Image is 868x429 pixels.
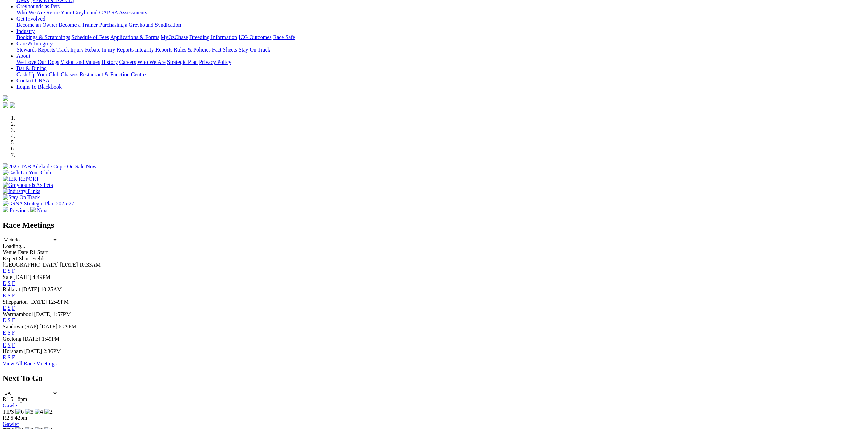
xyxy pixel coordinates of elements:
[3,324,38,329] span: Sandown (SAP)
[3,163,97,170] img: 2025 TAB Adelaide Cup - On Sale Now
[3,354,6,360] a: E
[79,262,101,268] span: 10:33AM
[42,336,60,342] span: 1:49PM
[3,201,74,207] img: GRSA Strategic Plan 2025-27
[29,299,47,305] span: [DATE]
[3,221,865,230] h2: Race Meetings
[273,34,295,40] a: Race Safe
[3,207,8,212] img: chevron-left-pager-white.svg
[12,293,15,298] a: F
[8,330,11,336] a: S
[12,305,15,311] a: F
[101,59,118,65] a: History
[19,256,31,261] span: Short
[212,47,237,53] a: Fact Sheets
[60,262,78,268] span: [DATE]
[12,268,15,274] a: F
[22,286,39,292] span: [DATE]
[16,47,865,53] div: Care & Integrity
[3,348,23,354] span: Horsham
[8,354,11,360] a: S
[16,28,35,34] a: Industry
[56,47,100,53] a: Track Injury Rebate
[3,421,19,427] a: Gawler
[3,317,6,323] a: E
[102,47,134,53] a: Injury Reports
[30,207,36,212] img: chevron-right-pager-white.svg
[16,22,865,28] div: Get Involved
[119,59,136,65] a: Careers
[167,59,198,65] a: Strategic Plan
[33,274,50,280] span: 4:49PM
[32,256,45,261] span: Fields
[16,71,865,78] div: Bar & Dining
[40,286,62,292] span: 10:25AM
[14,274,32,280] span: [DATE]
[61,71,146,77] a: Chasers Restaurant & Function Centre
[99,10,147,15] a: GAP SA Assessments
[137,59,166,65] a: Who We Are
[30,249,48,255] span: R1 Start
[3,293,6,298] a: E
[8,342,11,348] a: S
[3,396,9,402] span: R1
[3,274,12,280] span: Sale
[3,182,53,188] img: Greyhounds As Pets
[37,207,48,213] span: Next
[161,34,188,40] a: MyOzChase
[30,207,48,213] a: Next
[174,47,211,53] a: Rules & Policies
[12,354,15,360] a: F
[3,256,18,261] span: Expert
[3,361,57,366] a: View All Race Meetings
[135,47,172,53] a: Integrity Reports
[16,10,865,16] div: Greyhounds as Pets
[18,249,28,255] span: Date
[155,22,181,28] a: Syndication
[3,330,6,336] a: E
[3,176,39,182] img: IER REPORT
[44,409,53,415] img: 2
[189,34,237,40] a: Breeding Information
[3,249,16,255] span: Venue
[3,95,8,101] img: logo-grsa-white.png
[40,324,58,329] span: [DATE]
[3,170,51,176] img: Cash Up Your Club
[3,194,40,201] img: Stay On Track
[239,34,271,40] a: ICG Outcomes
[35,409,43,415] img: 4
[3,374,865,383] h2: Next To Go
[3,336,21,342] span: Geelong
[10,102,15,108] img: twitter.svg
[16,22,57,28] a: Become an Owner
[16,47,55,53] a: Stewards Reports
[3,342,6,348] a: E
[16,34,865,41] div: Industry
[3,207,30,213] a: Previous
[16,78,49,83] a: Contact GRSA
[23,336,40,342] span: [DATE]
[16,41,53,46] a: Care & Integrity
[48,299,69,305] span: 12:49PM
[16,3,60,9] a: Greyhounds as Pets
[8,305,11,311] a: S
[3,268,6,274] a: E
[16,84,62,90] a: Login To Blackbook
[3,188,40,194] img: Industry Links
[3,409,14,415] span: TIPS
[3,262,59,268] span: [GEOGRAPHIC_DATA]
[16,59,59,65] a: We Love Our Dogs
[11,415,27,421] span: 5:42pm
[8,268,11,274] a: S
[3,102,8,108] img: facebook.svg
[3,243,25,249] span: Loading...
[24,348,42,354] span: [DATE]
[59,324,77,329] span: 6:29PM
[3,286,20,292] span: Ballarat
[16,10,45,15] a: Who We Are
[53,311,71,317] span: 1:57PM
[99,22,153,28] a: Purchasing a Greyhound
[16,59,865,65] div: About
[3,415,9,421] span: R2
[8,280,11,286] a: S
